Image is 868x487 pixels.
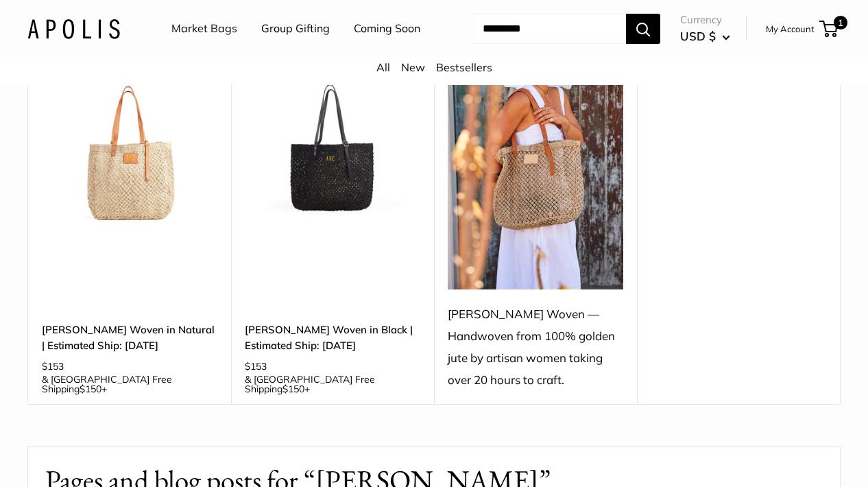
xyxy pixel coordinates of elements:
a: [PERSON_NAME] Woven in Natural | Estimated Ship: [DATE] [42,322,217,354]
span: $153 [42,360,64,372]
a: Coming Soon [354,19,420,39]
button: USD $ [680,25,730,47]
a: Market Bags [171,19,237,39]
img: Mercado Woven in Natural | Estimated Ship: Oct. 19th [42,56,217,231]
span: & [GEOGRAPHIC_DATA] Free Shipping + [42,375,217,394]
a: Bestsellers [436,60,492,74]
img: Mercado Woven in Black | Estimated Ship: Oct. 19th [245,56,420,231]
div: [PERSON_NAME] Woven — Handwoven from 100% golden jute by artisan women taking over 20 hours to cr... [448,303,623,390]
a: All [376,60,390,74]
a: New [401,60,425,74]
a: 1 [821,21,838,37]
a: My Account [766,21,815,37]
span: 1 [834,16,847,29]
a: Mercado Woven in Black | Estimated Ship: Oct. 19thMercado Woven in Black | Estimated Ship: Oct. 19th [245,56,420,231]
span: & [GEOGRAPHIC_DATA] Free Shipping + [245,375,420,394]
span: $150 [80,383,101,395]
button: Search [626,14,660,44]
a: Mercado Woven in Natural | Estimated Ship: Oct. 19thMercado Woven in Natural | Estimated Ship: Oc... [42,56,217,231]
span: $153 [245,360,267,372]
a: Group Gifting [261,19,330,39]
img: Apolis [27,19,120,38]
a: [PERSON_NAME] Woven in Black | Estimated Ship: [DATE] [245,322,420,354]
span: $150 [282,383,304,395]
span: Currency [680,10,730,29]
span: USD $ [680,29,716,43]
input: Search... [472,14,626,44]
img: Mercado Woven — Handwoven from 100% golden jute by artisan women taking over 20 hours to craft. [448,56,623,289]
